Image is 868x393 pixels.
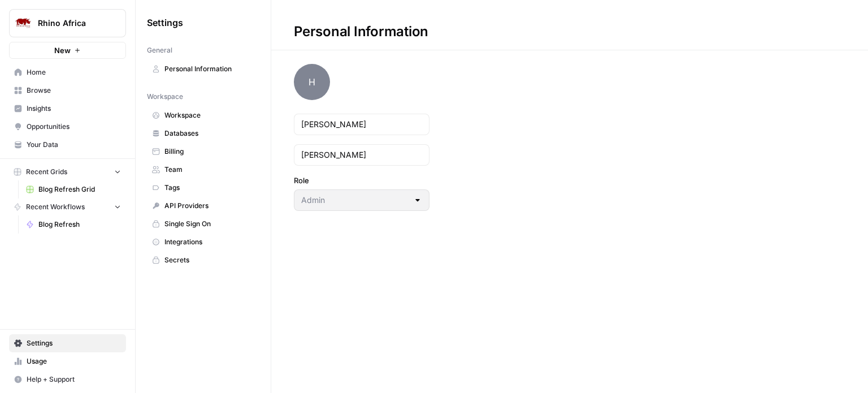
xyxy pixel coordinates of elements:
span: Team [164,165,254,175]
button: Help + Support [9,370,126,388]
a: Opportunities [9,118,126,136]
a: Settings [9,334,126,352]
div: Personal Information [271,23,451,41]
span: Recent Workflows [26,202,85,212]
span: Opportunities [27,122,121,132]
span: Settings [147,16,183,29]
span: Secrets [164,255,254,265]
span: New [54,45,71,56]
span: Single Sign On [164,219,254,229]
span: Databases [164,128,254,139]
a: Insights [9,100,126,118]
span: Blog Refresh [38,219,121,230]
a: Integrations [147,233,259,251]
a: Workspace [147,106,259,124]
a: Single Sign On [147,215,259,233]
a: Browse [9,81,126,100]
img: Rhino Africa Logo [13,13,33,33]
a: Personal Information [147,60,259,78]
span: Integrations [164,237,254,247]
span: Settings [27,338,121,348]
span: Recent Grids [26,167,67,177]
span: Tags [164,183,254,193]
a: API Providers [147,197,259,215]
span: Your Data [27,140,121,150]
a: Billing [147,142,259,161]
a: Secrets [147,251,259,269]
span: Workspace [147,92,183,102]
button: New [9,42,126,59]
a: Usage [9,352,126,370]
span: Workspace [164,110,254,120]
span: API Providers [164,201,254,211]
a: Home [9,63,126,81]
a: Blog Refresh Grid [21,180,126,198]
span: Usage [27,356,121,366]
button: Recent Grids [9,163,126,180]
span: Home [27,67,121,77]
a: Tags [147,179,259,197]
a: Databases [147,124,259,142]
label: Role [294,175,429,186]
button: Workspace: Rhino Africa [9,9,126,37]
a: Team [147,161,259,179]
span: Insights [27,103,121,114]
span: Help + Support [27,374,121,385]
span: Billing [164,146,254,157]
span: H [294,64,330,100]
span: Browse [27,85,121,96]
span: Personal Information [164,64,254,74]
a: Blog Refresh [21,215,126,234]
span: General [147,45,172,55]
span: Rhino Africa [38,18,106,29]
a: Your Data [9,136,126,154]
button: Recent Workflows [9,198,126,215]
span: Blog Refresh Grid [38,184,121,195]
